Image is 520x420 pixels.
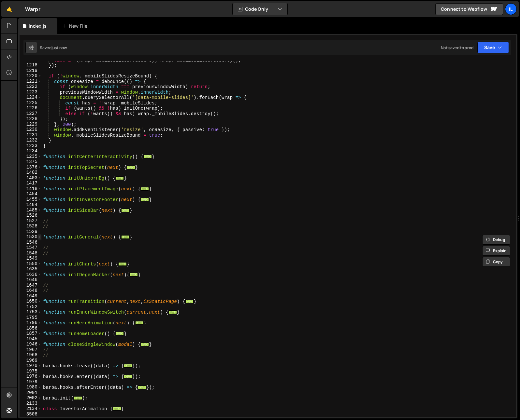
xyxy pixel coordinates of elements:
div: 1649 [20,293,42,299]
span: ... [141,197,149,201]
div: 1967 [20,347,42,353]
div: 1224 [20,95,42,100]
div: 1796 [20,320,42,326]
div: 1375 [20,159,42,165]
div: 1969 [20,358,42,363]
span: ... [116,176,124,180]
span: ... [121,208,130,212]
div: 1646 [20,277,42,283]
div: 1220 [20,73,42,79]
span: ... [135,321,144,325]
span: ... [168,310,177,314]
div: index.js [29,23,47,29]
div: 1229 [20,122,42,127]
div: 1455 [20,197,42,202]
span: ... [143,155,152,158]
button: Debug [482,235,510,245]
div: 1528 [20,224,42,229]
div: 1454 [20,191,42,197]
div: 1221 [20,79,42,84]
div: 1970 [20,363,42,369]
div: 1550 [20,261,42,267]
div: 1980 [20,385,42,390]
div: 1976 [20,374,42,379]
div: 1753 [20,309,42,315]
span: ... [141,187,149,190]
div: 1635 [20,266,42,272]
div: 1546 [20,240,42,245]
button: Code Only [233,3,287,15]
div: 1417 [20,181,42,186]
div: 1226 [20,105,42,111]
span: ... [138,386,146,389]
div: 1233 [20,143,42,149]
div: 2134 [20,406,42,412]
span: ... [185,300,194,303]
div: 1418 [20,186,42,192]
span: ... [118,262,127,265]
button: Save [477,42,509,53]
div: 1225 [20,100,42,106]
div: 1648 [20,288,42,293]
div: 1857 [20,331,42,336]
div: 1527 [20,218,42,224]
div: 1235 [20,154,42,159]
div: New File [63,23,90,29]
div: 1636 [20,272,42,278]
button: Explain [482,246,510,256]
div: 1752 [20,304,42,310]
div: 1219 [20,68,42,74]
div: 1376 [20,165,42,170]
div: 1232 [20,138,42,143]
div: 1946 [20,342,42,347]
span: ... [124,364,132,368]
div: 2133 [20,401,42,406]
div: 1484 [20,202,42,208]
div: 1945 [20,336,42,342]
div: 1979 [20,379,42,385]
div: 1223 [20,89,42,95]
span: ... [116,332,124,335]
div: just now [51,45,67,50]
div: 1549 [20,256,42,261]
div: 1231 [20,132,42,138]
div: 1975 [20,369,42,374]
div: 1230 [20,127,42,132]
button: Copy [482,257,510,267]
div: 1856 [20,326,42,331]
div: Warpr [25,5,40,13]
a: 🤙 [1,1,17,17]
span: ... [141,343,149,346]
div: 1547 [20,245,42,251]
div: 1968 [20,352,42,358]
div: Saved [40,45,67,50]
div: 1403 [20,175,42,181]
div: 1227 [20,111,42,116]
span: ... [124,375,132,378]
div: 3508 [20,412,42,417]
div: 1795 [20,315,42,320]
div: 2001 [20,390,42,396]
div: 1529 [20,229,42,235]
div: 1530 [20,234,42,240]
div: 1228 [20,116,42,122]
span: ... [113,407,121,411]
div: 1218 [20,62,42,68]
span: ... [121,235,130,239]
div: 1526 [20,213,42,218]
a: Connect to Webflow [435,3,503,15]
span: ... [127,165,135,169]
div: 1234 [20,148,42,154]
div: 1647 [20,283,42,288]
div: Not saved to prod [441,45,473,50]
div: 1650 [20,299,42,304]
span: ... [129,273,138,276]
div: 1222 [20,84,42,89]
div: 1548 [20,251,42,256]
span: ... [74,396,82,400]
a: Il [505,3,517,15]
div: 1402 [20,170,42,175]
div: 2002 [20,395,42,401]
div: 1485 [20,208,42,213]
